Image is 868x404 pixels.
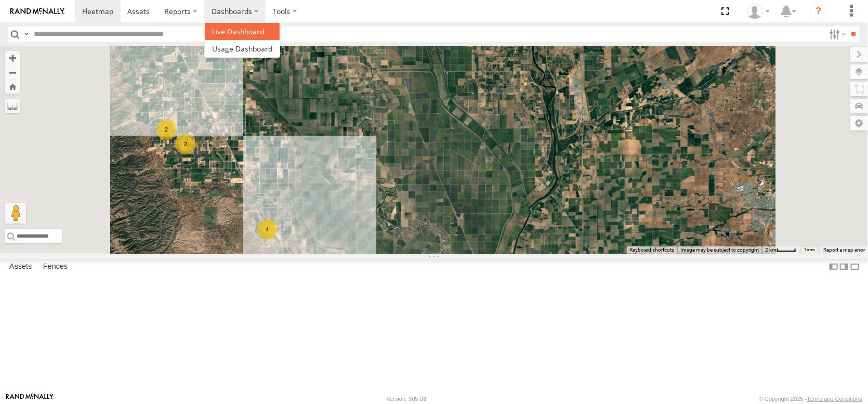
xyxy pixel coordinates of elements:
[5,80,20,94] button: Zoom Home
[10,8,64,15] img: rand-logo.svg
[257,219,278,240] div: 4
[4,259,37,274] label: Assets
[762,246,799,254] button: Map Scale: 2 km per 34 pixels
[825,27,848,42] label: Search Filter Options
[387,396,426,402] div: Version: 305.03
[5,203,26,224] button: Drag Pegman onto the map to open Street View
[5,99,20,113] label: Measure
[5,65,20,80] button: Zoom out
[828,259,839,274] label: Dock Summary Table to the Left
[743,4,773,19] div: Dennis Braga
[839,259,849,274] label: Dock Summary Table to the Right
[5,51,20,65] button: Zoom in
[810,3,827,20] i: ?
[680,247,759,253] span: Image may be subject to copyright
[765,247,777,253] span: 2 km
[22,27,30,42] label: Search Query
[6,394,54,404] a: Visit our Website
[807,396,862,402] a: Terms and Conditions
[823,247,865,253] a: Report a map error
[850,116,868,131] label: Map Settings
[629,246,674,254] button: Keyboard shortcuts
[850,259,860,274] label: Hide Summary Table
[759,396,862,402] div: © Copyright 2025 -
[175,134,196,154] div: 2
[38,259,73,274] label: Fences
[805,248,816,252] a: Terms
[156,119,177,140] div: 2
